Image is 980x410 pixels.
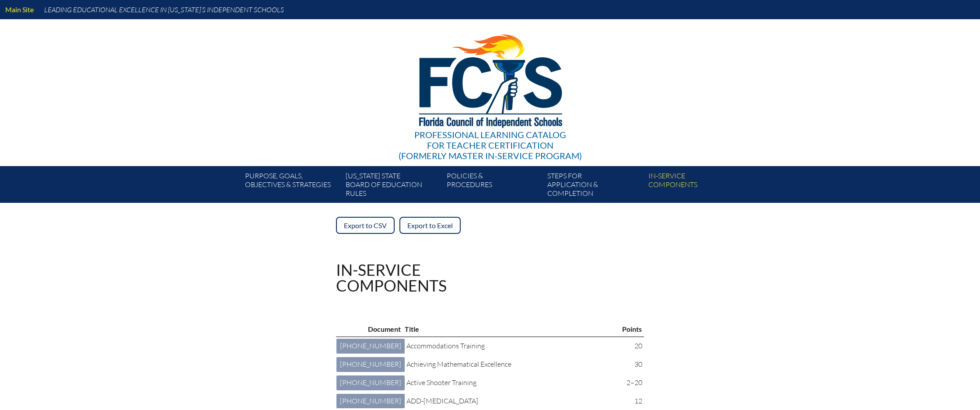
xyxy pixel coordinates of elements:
[336,217,395,234] a: Export to CSV
[241,170,342,203] a: Purpose, goals,objectives & strategies
[624,377,642,389] p: 2–20
[622,323,642,335] p: Points
[336,394,405,409] a: [PHONE_NUMBER]
[544,170,644,203] a: Steps forapplication & completion
[2,3,37,15] a: Main Site
[406,396,617,407] p: ADD-[MEDICAL_DATA]
[624,396,642,407] p: 12
[645,170,745,203] a: In-servicecomponents
[427,140,553,150] span: for Teacher Certification
[336,339,405,354] a: [PHONE_NUMBER]
[338,323,401,335] p: Document
[342,170,443,203] a: [US_STATE] StateBoard of Education rules
[399,129,582,161] div: Professional Learning Catalog (formerly Master In-service Program)
[395,17,585,163] a: Professional Learning Catalog for Teacher Certification(formerly Master In-service Program)
[624,341,642,352] p: 20
[399,217,461,234] a: Export to Excel
[336,357,405,372] a: [PHONE_NUMBER]
[336,262,447,293] h1: In-service components
[406,377,617,389] p: Active Shooter Training
[406,341,617,352] p: Accommodations Training
[405,323,613,335] p: Title
[400,19,581,139] img: FCISlogo221.eps
[336,375,405,390] a: [PHONE_NUMBER]
[443,170,544,203] a: Policies &Procedures
[406,359,617,370] p: Achieving Mathematical Excellence
[624,359,642,370] p: 30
